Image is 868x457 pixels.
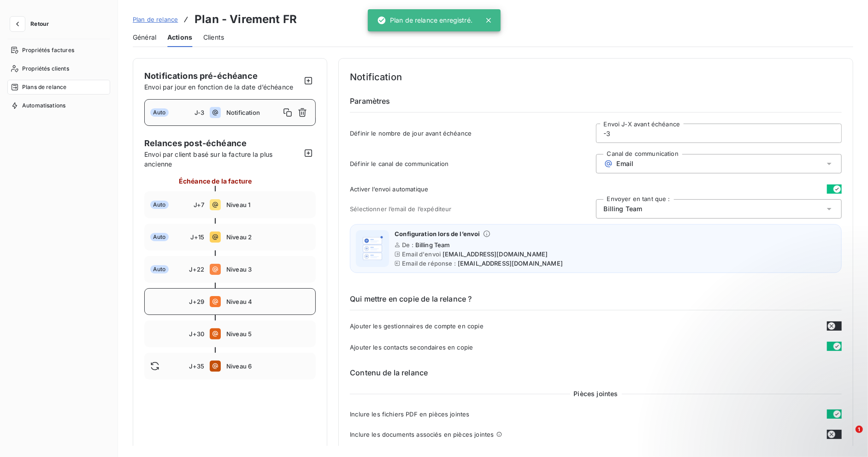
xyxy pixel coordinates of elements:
span: Billing Team [604,204,643,214]
h6: Contenu de la relance [350,367,842,378]
span: [EMAIL_ADDRESS][DOMAIN_NAME] [458,260,563,267]
span: Échéance de la facture [179,176,252,186]
span: J+15 [191,233,205,241]
span: Relances post-échéance [144,137,301,149]
span: Niveau 6 [226,362,310,370]
span: Inclure les fichiers PDF en pièces jointes [350,410,469,418]
iframe: Intercom live chat [837,426,859,448]
h6: Paramètres [350,95,842,113]
span: Général [133,33,156,42]
span: J+22 [189,266,205,273]
span: Plan de relance [133,16,178,23]
span: Notifications pré-échéance [144,71,258,81]
span: Email de réponse : [402,260,456,267]
button: Retour [7,17,56,31]
span: Email [617,160,634,167]
iframe: Intercom notifications message [684,368,868,432]
span: Envoi par client basé sur la facture la plus ancienne [144,149,301,169]
a: Propriétés factures [7,43,110,58]
span: Auto [150,233,169,241]
span: Activer l’envoi automatique [350,185,428,193]
span: Pièces jointes [570,389,622,398]
span: J+7 [194,201,204,208]
span: [EMAIL_ADDRESS][DOMAIN_NAME] [443,250,548,258]
span: Niveau 4 [226,298,310,305]
span: Email d'envoi [402,250,441,258]
a: Propriétés clients [7,61,110,76]
span: Notification [226,109,280,116]
span: Configuration lors de l’envoi [395,230,480,237]
a: Automatisations [7,98,110,113]
h3: Plan - Virement FR [195,11,297,28]
span: Clients [203,33,224,42]
span: Niveau 5 [226,330,310,338]
span: J-3 [195,109,204,116]
span: Inclure les documents associés en pièces jointes [350,431,494,438]
h6: Qui mettre en copie de la relance ? [350,293,842,310]
span: Définir le nombre de jour avant échéance [350,130,596,137]
span: Définir le canal de communication [350,160,596,167]
span: Propriétés factures [22,46,74,54]
h4: Notification [350,70,842,84]
span: Actions [167,33,192,42]
span: Auto [150,265,169,273]
span: J+35 [189,362,205,370]
span: Ajouter les contacts secondaires en copie [350,344,473,351]
span: Ajouter les gestionnaires de compte en copie [350,322,484,330]
span: Automatisations [22,101,65,110]
span: Niveau 3 [226,266,310,273]
span: Billing Team [415,241,450,249]
span: Propriétés clients [22,65,69,73]
span: Niveau 2 [226,233,310,241]
span: De : [402,241,413,249]
span: Plans de relance [22,83,66,91]
span: 1 [856,426,863,433]
span: Retour [30,21,49,27]
span: Sélectionner l’email de l’expéditeur [350,205,596,213]
span: Niveau 1 [226,201,310,208]
a: Plans de relance [7,80,110,95]
div: Plan de relance enregistré. [377,12,472,29]
span: Auto [150,108,169,117]
span: J+30 [189,330,205,338]
span: Envoi par jour en fonction de la date d’échéance [144,83,293,91]
span: Auto [150,201,169,209]
a: Plan de relance [133,15,178,24]
span: J+29 [189,298,205,305]
img: illustration helper email [358,234,387,263]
